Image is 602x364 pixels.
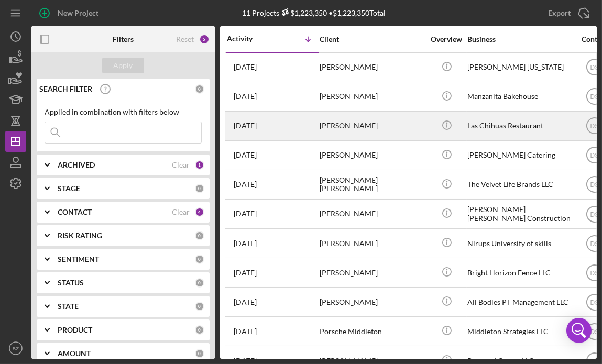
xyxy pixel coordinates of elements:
div: 0 [195,84,204,94]
div: Open Intercom Messenger [566,318,592,343]
button: Export [538,3,597,24]
text: DS [590,240,599,247]
text: DS [590,152,599,159]
div: [PERSON_NAME] [PERSON_NAME] Construction [467,200,572,228]
time: 2025-06-30 05:14 [234,269,257,277]
div: New Project [58,3,98,24]
text: DS [590,181,599,189]
div: Las Chihuas Restaurant [467,112,572,140]
div: [PERSON_NAME] [US_STATE] [467,53,572,81]
time: 2025-08-19 17:07 [234,122,257,130]
div: Business [467,35,572,43]
div: All Bodies PT Management LLC [467,288,572,316]
div: [PERSON_NAME] [320,200,424,228]
b: AMOUNT [58,349,91,358]
div: 4 [195,207,204,217]
button: Apply [102,58,144,73]
text: DS [590,328,599,335]
text: DS [590,64,599,71]
div: 0 [195,278,204,288]
div: 0 [195,255,204,264]
time: 2025-06-03 18:26 [234,327,257,336]
text: DS [590,93,599,101]
time: 2025-08-21 04:05 [234,92,257,101]
button: New Project [31,3,109,24]
div: 5 [199,34,210,45]
b: STATUS [58,279,84,287]
time: 2025-07-28 17:39 [234,151,257,159]
text: DS [590,123,599,130]
div: [PERSON_NAME] Catering [467,141,572,169]
div: Apply [114,58,133,73]
div: Bright Horizon Fence LLC [467,259,572,286]
text: DS [590,269,599,277]
time: 2025-07-26 01:15 [234,180,257,189]
div: Porsche Middleton [320,317,424,345]
div: Activity [227,35,273,43]
div: 0 [195,349,204,358]
b: CONTACT [58,208,92,216]
div: 11 Projects • $1,223,350 Total [243,8,386,17]
text: BZ [13,346,19,351]
time: 2025-07-15 20:17 [234,209,257,218]
b: Filters [113,35,134,43]
b: ARCHIVED [58,161,95,169]
b: SENTIMENT [58,255,99,263]
div: Middleton Strategies LLC [467,317,572,345]
div: $1,223,350 [280,8,327,17]
b: PRODUCT [58,326,92,334]
b: STATE [58,302,79,311]
div: 0 [195,302,204,311]
div: Clear [172,161,190,169]
text: DS [590,299,599,306]
div: [PERSON_NAME] [320,83,424,111]
button: BZ [5,338,26,359]
div: Applied in combination with filters below [45,108,202,116]
time: 2025-06-19 21:10 [234,298,257,306]
div: Manzanita Bakehouse [467,83,572,111]
div: 0 [195,184,204,193]
div: [PERSON_NAME] [PERSON_NAME] [320,171,424,198]
div: 0 [195,231,204,240]
time: 2025-08-28 21:12 [234,63,257,71]
div: Client [320,35,424,43]
div: [PERSON_NAME] [320,112,424,140]
div: [PERSON_NAME] [320,229,424,257]
div: [PERSON_NAME] [320,259,424,286]
div: [PERSON_NAME] [320,53,424,81]
b: SEARCH FILTER [39,85,92,93]
div: Reset [176,35,194,43]
b: RISK RATING [58,231,102,240]
b: STAGE [58,184,80,193]
time: 2025-07-13 17:55 [234,239,257,248]
div: 1 [195,160,204,170]
div: The Velvet Life Brands LLC [467,171,572,198]
div: Nirups University of skills [467,229,572,257]
div: Overview [427,35,466,43]
div: Export [548,3,571,24]
div: [PERSON_NAME] [320,288,424,316]
div: [PERSON_NAME] [320,141,424,169]
div: 0 [195,325,204,335]
div: Clear [172,208,190,216]
text: DS [590,211,599,218]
